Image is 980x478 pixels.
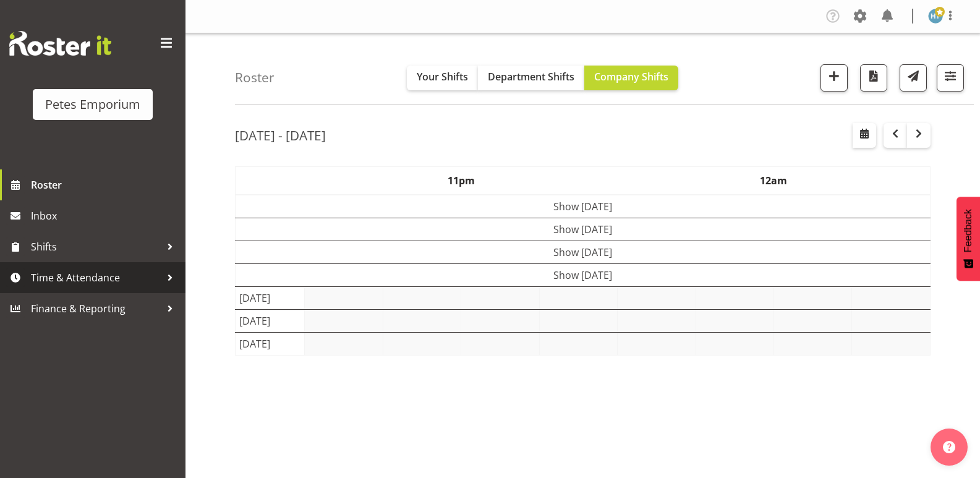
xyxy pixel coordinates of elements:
[236,332,305,355] td: [DATE]
[860,64,887,92] button: Download a PDF of the roster according to the set date range.
[900,64,927,92] button: Send a list of all shifts for the selected filtered period to all rostered employees.
[853,123,876,148] button: Select a specific date within the roster.
[478,66,584,90] button: Department Shifts
[417,70,468,83] span: Your Shifts
[236,195,931,218] td: Show [DATE]
[235,127,326,143] h2: [DATE] - [DATE]
[937,64,964,92] button: Filter Shifts
[45,95,140,114] div: Petes Emporium
[236,241,931,263] td: Show [DATE]
[9,31,111,56] img: Rosterit website logo
[618,166,931,195] th: 12am
[236,286,305,309] td: [DATE]
[820,64,848,92] button: Add a new shift
[928,9,943,23] img: helena-tomlin701.jpg
[407,66,478,90] button: Your Shifts
[305,166,618,195] th: 11pm
[943,441,955,453] img: help-xxl-2.png
[31,176,179,194] span: Roster
[488,70,574,83] span: Department Shifts
[594,70,668,83] span: Company Shifts
[584,66,678,90] button: Company Shifts
[957,197,980,281] button: Feedback - Show survey
[236,263,931,286] td: Show [DATE]
[31,207,179,225] span: Inbox
[31,299,161,318] span: Finance & Reporting
[963,209,974,252] span: Feedback
[236,309,305,332] td: [DATE]
[236,218,931,241] td: Show [DATE]
[31,237,161,256] span: Shifts
[235,70,275,85] h4: Roster
[31,268,161,287] span: Time & Attendance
